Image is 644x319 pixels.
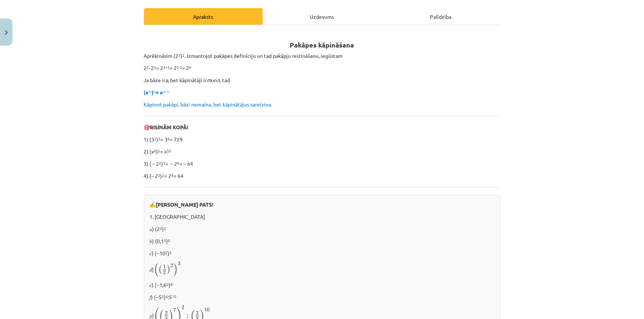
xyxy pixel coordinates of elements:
[173,308,176,312] span: 7
[5,30,8,35] img: icon-close-lesson-0947bae3869378f0d4975bcd49f059093ad1ed9edebbc8119c70593378902aed.svg
[154,263,159,276] span: (
[163,265,166,269] span: 1
[163,89,170,94] sup: m⋅n
[164,238,166,243] sup: 5
[290,41,354,49] b: Pakāpes kāpināšana
[158,148,161,154] sup: 5
[207,77,211,83] i: m
[144,172,500,180] p: 4) (– 2 ) = 2 = 64
[144,89,170,95] strong: (a ) = a
[166,77,168,83] i: a
[149,89,152,94] sup: m
[150,237,495,245] p: 𝑏) (0,1 )
[263,8,382,25] div: Uzdevums
[172,172,174,178] sup: 6
[167,148,172,154] sup: 30
[144,136,500,143] p: 1) (3 ) = 3 = 729
[150,281,495,289] p: 𝑒) (−1,6 )
[147,64,149,70] sup: 3
[163,64,170,70] sup: 3+3
[182,306,184,309] span: 2
[172,294,177,299] sup: 10
[164,225,166,231] sup: 2
[150,201,495,208] p: ✍️
[163,271,166,274] span: 2
[159,160,162,166] sup: 2
[150,213,495,221] p: 1. [GEOGRAPHIC_DATA]
[154,64,156,70] sup: 3
[162,172,165,178] sup: 2
[156,201,214,208] b: [PERSON_NAME] PATS!
[160,225,162,231] sup: 4
[162,294,164,299] sup: 3
[159,265,162,274] span: (
[144,101,272,108] span: Kāpinot pakāpi, bāzi nemaina, bet kāpinātājus sareizina.
[165,311,168,315] span: 2
[183,52,185,58] sup: 2
[144,76,500,84] p: Ja bāze ir , bet kāpinātāji ir un , tad
[144,52,500,60] p: Aprēķināsim (2 ) . Izmantojot pakāpes definīciju un tad pakāpju reizināšanu, iegūstam
[170,250,172,255] sup: 3
[167,281,169,287] sup: 0
[217,77,220,83] i: n
[159,136,161,141] sup: 3
[177,64,182,70] sup: 2∙3
[163,160,166,166] sup: 3
[166,294,168,299] sup: 4
[144,8,263,25] div: Apraksts
[171,281,173,287] sup: 8
[144,148,500,155] p: 2) (x ) = x
[154,148,156,154] sup: 6
[167,265,171,274] span: )
[150,249,495,257] p: 𝑐) (−10 )
[168,238,171,243] sup: 0
[150,225,495,233] p: 𝑎) (2 )
[144,160,500,168] p: 3) ( – 2 ) = – 2 = – 64
[166,250,168,255] sup: 2
[150,124,189,130] b: RISINĀM KOPĀ!
[150,293,495,301] p: 𝑓) (−5 ) :5
[144,123,500,131] p: 🎯
[382,8,500,25] div: Palīdzība
[178,262,180,266] span: 3
[154,89,156,94] sup: n
[178,160,180,166] sup: 6
[144,64,500,72] p: 2 ∙ 2 = 2 = 2 = 2
[171,264,173,267] span: 2
[155,136,157,141] sup: 2
[204,308,210,312] span: 10
[168,136,170,141] sup: 6
[179,52,181,58] sup: 3
[196,311,199,315] span: 2
[189,64,192,70] sup: 6
[158,172,161,178] sup: 3
[150,262,495,277] p: 𝑑)
[173,263,178,276] span: )
[186,315,188,318] span: :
